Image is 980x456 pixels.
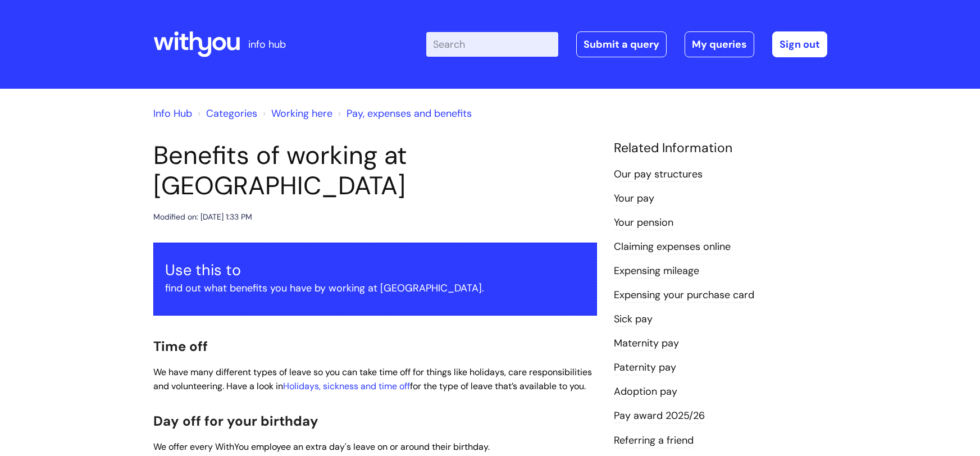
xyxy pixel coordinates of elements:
[153,107,192,120] a: Info Hub
[335,104,472,122] li: Pay, expenses and benefits
[248,35,286,53] p: info hub
[614,385,677,399] a: Adoption pay
[153,412,318,430] span: Day off for your birthday
[614,264,699,279] a: Expensing mileage
[283,380,410,392] a: Holidays, sickness and time off
[614,336,679,351] a: Maternity pay
[614,312,653,327] a: Sick pay
[614,288,754,303] a: Expensing your purchase card
[153,366,592,392] span: We have many different types of leave so you can take time off for things like holidays, care res...
[206,107,257,120] a: Categories
[347,107,472,120] a: Pay, expenses and benefits
[153,210,252,224] div: Modified on: [DATE] 1:33 PM
[614,409,705,423] a: Pay award 2025/26
[165,279,585,297] p: find out what benefits you have by working at [GEOGRAPHIC_DATA].
[614,361,676,375] a: Paternity pay
[772,31,827,57] a: Sign out
[614,434,694,448] a: Referring a friend
[153,338,208,355] span: Time off
[614,140,827,156] h4: Related Information
[153,140,597,201] h1: Benefits of working at [GEOGRAPHIC_DATA]
[685,31,754,57] a: My queries
[614,240,731,254] a: Claiming expenses online
[426,31,827,57] div: | -
[576,31,667,57] a: Submit a query
[614,191,654,206] a: Your pay
[426,32,558,57] input: Search
[614,216,673,230] a: Your pension
[165,261,585,279] h3: Use this to
[614,167,703,182] a: Our pay structures
[153,441,490,453] span: We offer every WithYou employee an extra day's leave on or around their birthday.
[260,104,332,122] li: Working here
[271,107,332,120] a: Working here
[195,104,257,122] li: Solution home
